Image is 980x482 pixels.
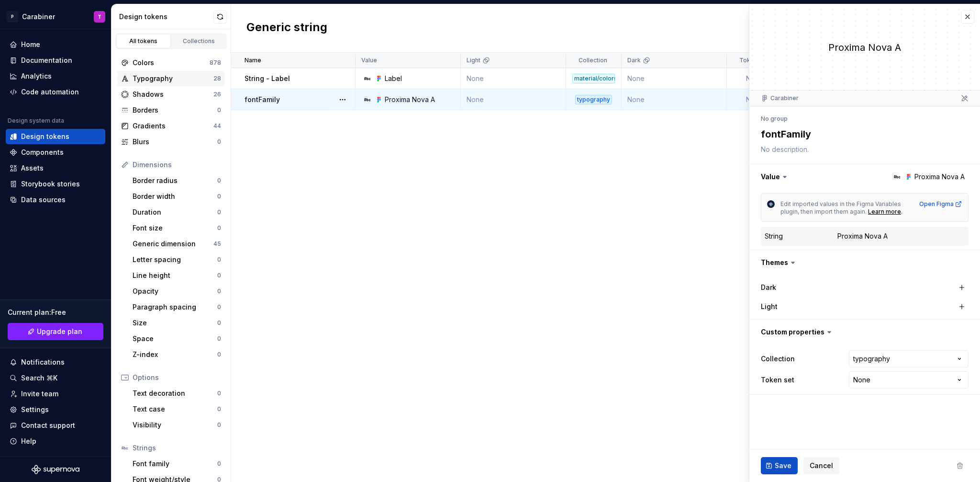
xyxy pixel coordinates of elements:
[217,390,221,397] div: 0
[837,231,888,241] div: Proxima Nova A
[761,302,778,311] label: Light
[6,192,105,207] a: Data sources
[461,89,566,110] td: None
[21,421,75,430] div: Contact support
[133,443,221,453] div: Strings
[21,373,57,383] div: Search ⌘K
[803,457,839,474] button: Cancel
[246,20,327,37] h2: Generic string
[213,240,221,248] div: 45
[119,12,213,22] div: Design tokens
[217,224,221,232] div: 0
[32,465,79,474] a: Supernova Logo
[133,420,217,430] div: Visibility
[8,323,103,340] a: Upgrade plan
[780,200,902,215] span: Edit imported values in the Figma Variables plugin, then import them again.
[21,87,79,97] div: Code automation
[761,354,795,364] label: Collection
[217,405,221,413] div: 0
[385,95,435,104] div: Proxima Nova A
[6,355,105,370] button: Notifications
[213,122,221,130] div: 44
[217,256,221,264] div: 0
[213,75,221,82] div: 28
[6,161,105,176] a: Assets
[129,189,225,204] a: Border width0
[129,417,225,433] a: Visibility0
[133,389,217,398] div: Text decoration
[217,106,221,114] div: 0
[133,239,213,249] div: Generic dimension
[868,208,901,216] a: Learn more
[765,231,783,241] div: String
[117,134,225,149] a: Blurs0
[727,89,782,110] td: None
[759,126,967,143] textarea: fontFamily
[21,148,64,157] div: Components
[6,434,105,449] button: Help
[217,287,221,295] div: 0
[6,418,105,433] button: Contact support
[6,176,105,192] a: Storybook stories
[129,252,225,267] a: Letter spacing0
[133,160,221,170] div: Dimensions
[133,207,217,217] div: Duration
[129,268,225,283] a: Line height0
[37,327,82,336] span: Upgrade plan
[98,13,101,21] div: T
[217,272,221,279] div: 0
[133,334,217,344] div: Space
[627,57,641,64] p: Dark
[6,386,105,402] a: Invite team
[22,12,55,22] div: Carabiner
[217,351,221,358] div: 0
[129,236,225,252] a: Generic dimension45
[6,69,105,84] a: Analytics
[21,405,49,414] div: Settings
[210,59,221,67] div: 878
[572,74,615,83] div: material/colors
[129,173,225,188] a: Border radius0
[133,192,217,201] div: Border width
[579,57,607,64] p: Collection
[217,177,221,184] div: 0
[761,457,798,474] button: Save
[129,205,225,220] a: Duration0
[217,193,221,200] div: 0
[761,283,776,292] label: Dark
[761,375,794,385] label: Token set
[129,331,225,346] a: Space0
[129,284,225,299] a: Opacity0
[117,55,225,70] a: Colors878
[21,56,72,65] div: Documentation
[21,40,40,49] div: Home
[129,386,225,401] a: Text decoration0
[133,223,217,233] div: Font size
[761,94,799,102] div: Carabiner
[6,129,105,144] a: Design tokens
[133,105,217,115] div: Borders
[213,91,221,98] div: 26
[133,302,217,312] div: Paragraph spacing
[133,459,217,469] div: Font family
[810,461,833,471] span: Cancel
[245,57,261,64] p: Name
[461,68,566,89] td: None
[901,208,902,215] span: .
[21,179,80,189] div: Storybook stories
[133,404,217,414] div: Text case
[133,287,217,296] div: Opacity
[217,335,221,343] div: 0
[21,71,52,81] div: Analytics
[8,308,103,317] div: Current plan : Free
[133,271,217,280] div: Line height
[749,41,980,54] div: Proxima Nova A
[622,68,727,89] td: None
[6,37,105,52] a: Home
[217,319,221,327] div: 0
[129,402,225,417] a: Text case0
[919,200,962,208] a: Open Figma
[133,255,217,264] div: Letter spacing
